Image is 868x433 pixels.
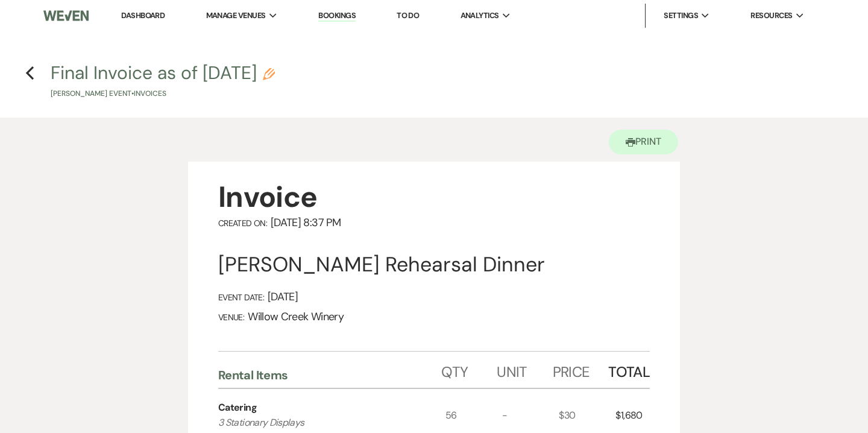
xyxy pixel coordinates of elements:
[51,64,275,100] button: Final Invoice as of [DATE][PERSON_NAME] Event•Invoices
[218,400,257,415] div: Catering
[497,352,552,388] div: Unit
[218,251,650,278] div: [PERSON_NAME] Rehearsal Dinner
[43,3,89,28] img: Weven Logo
[553,352,608,388] div: Price
[218,218,267,229] span: Created On:
[218,179,650,216] div: Invoice
[750,10,792,22] span: Resources
[218,290,650,304] div: [DATE]
[218,415,423,431] p: 3 Stationary Displays
[218,310,650,324] div: Willow Creek Winery
[218,216,650,230] div: [DATE] 8:37 PM
[51,88,275,100] p: [PERSON_NAME] Event • Invoices
[121,10,165,21] a: Dashboard
[206,10,266,22] span: Manage Venues
[218,312,244,323] span: Venue:
[664,10,698,22] span: Settings
[218,367,441,383] div: Rental Items
[609,130,678,154] button: Print
[441,352,497,388] div: Qty
[218,292,264,303] span: Event Date:
[318,10,356,22] a: Bookings
[461,10,499,22] span: Analytics
[608,352,650,388] div: Total
[397,10,419,21] a: To Do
